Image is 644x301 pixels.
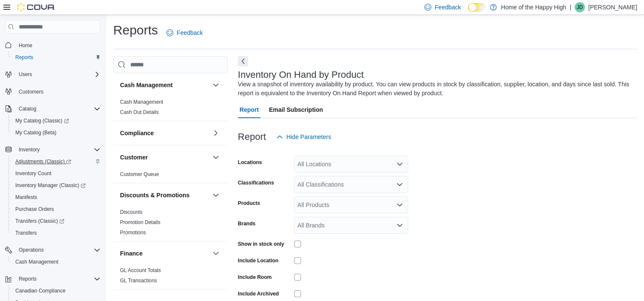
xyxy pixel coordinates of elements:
[120,153,148,162] h3: Customer
[575,2,585,12] div: Joel Davey
[113,207,228,241] div: Discounts & Promotions
[15,206,54,213] span: Purchase Orders
[120,191,209,199] button: Discounts & Promotions
[238,80,633,98] div: View a snapshot of inventory availability by product. You can view products in stock by classific...
[211,80,221,90] button: Cash Management
[2,244,104,256] button: Operations
[2,103,104,115] button: Catalog
[9,115,104,127] a: My Catalog (Classic)
[120,153,209,162] button: Customer
[177,28,203,37] span: Feedback
[15,274,100,284] span: Reports
[12,116,100,126] span: My Catalog (Classic)
[120,109,159,116] span: Cash Out Details
[17,3,55,11] img: Cova
[12,156,74,167] a: Adjustments (Classic)
[12,286,100,296] span: Canadian Compliance
[120,219,160,226] span: Promotion Details
[9,191,104,203] button: Manifests
[120,191,189,199] h3: Discounts & Promotions
[9,285,104,297] button: Canadian Compliance
[15,170,52,177] span: Inventory Count
[9,156,104,168] a: Adjustments (Classic)
[238,257,278,264] label: Include Location
[120,209,143,215] a: Discounts
[120,129,154,137] h3: Compliance
[15,158,71,165] span: Adjustments (Classic)
[19,71,32,78] span: Users
[19,275,37,282] span: Reports
[12,204,100,214] span: Purchase Orders
[15,69,100,80] span: Users
[12,180,100,190] span: Inventory Manager (Classic)
[9,215,104,227] a: Transfers (Classic)
[15,117,69,124] span: My Catalog (Classic)
[15,274,40,284] button: Reports
[211,248,221,258] button: Finance
[9,168,104,179] button: Inventory Count
[2,85,104,98] button: Customers
[120,171,159,178] span: Customer Queue
[15,86,100,97] span: Customers
[12,228,100,238] span: Transfers
[269,101,323,118] span: Email Subscription
[15,40,100,50] span: Home
[15,258,58,265] span: Cash Management
[120,171,159,177] a: Customer Queue
[19,146,40,153] span: Inventory
[19,105,36,112] span: Catalog
[120,267,161,273] a: GL Account Totals
[15,245,47,255] button: Operations
[2,68,104,80] button: Users
[468,3,486,12] input: Dark Mode
[12,128,60,138] a: My Catalog (Beta)
[9,203,104,215] button: Purchase Orders
[12,204,57,214] a: Purchase Orders
[396,181,403,188] button: Open list of options
[120,277,157,284] span: GL Transactions
[238,132,266,142] h3: Report
[15,230,37,236] span: Transfers
[15,104,100,114] span: Catalog
[12,192,100,202] span: Manifests
[113,265,228,289] div: Finance
[435,3,461,11] span: Feedback
[15,87,47,97] a: Customers
[120,267,161,274] span: GL Account Totals
[15,145,100,155] span: Inventory
[273,128,335,145] button: Hide Parameters
[9,227,104,239] button: Transfers
[9,51,104,63] button: Reports
[588,2,637,12] p: [PERSON_NAME]
[396,222,403,229] button: Open list of options
[120,129,209,137] button: Compliance
[211,190,221,200] button: Discounts & Promotions
[240,101,259,118] span: Report
[120,99,163,105] a: Cash Management
[15,194,37,201] span: Manifests
[238,200,260,207] label: Products
[2,273,104,285] button: Reports
[396,161,403,168] button: Open list of options
[12,216,100,226] span: Transfers (Classic)
[15,104,40,114] button: Catalog
[120,219,160,225] a: Promotion Details
[238,220,255,227] label: Brands
[12,168,55,179] a: Inventory Count
[12,168,100,179] span: Inventory Count
[19,88,43,95] span: Customers
[15,54,33,61] span: Reports
[15,145,43,155] button: Inventory
[9,179,104,191] a: Inventory Manager (Classic)
[12,228,40,238] a: Transfers
[12,52,100,62] span: Reports
[113,97,228,121] div: Cash Management
[211,128,221,138] button: Compliance
[120,229,146,236] span: Promotions
[570,2,571,12] p: |
[15,182,86,189] span: Inventory Manager (Classic)
[238,290,279,297] label: Include Archived
[9,127,104,139] button: My Catalog (Beta)
[12,216,68,226] a: Transfers (Classic)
